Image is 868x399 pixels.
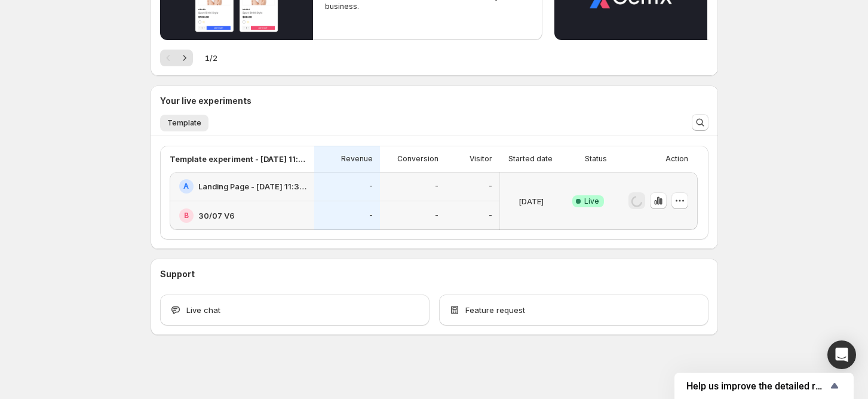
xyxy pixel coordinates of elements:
p: Template experiment - [DATE] 11:08:23 [170,153,307,165]
h2: 30/07 V6 [198,210,235,222]
p: Conversion [397,154,438,164]
p: - [489,182,492,191]
p: - [369,211,373,220]
span: Help us improve the detailed report for A/B campaigns [686,380,827,392]
h2: A [183,182,189,191]
p: Visitor [470,154,492,164]
p: Started date [508,154,553,164]
button: Show survey - Help us improve the detailed report for A/B campaigns [686,379,842,393]
h2: B [184,211,189,220]
span: Feature request [465,304,525,316]
button: Next [176,50,193,66]
h2: Landing Page - [DATE] 11:32:43 [198,180,307,192]
p: - [435,182,438,191]
span: 1 / 2 [205,52,217,64]
div: Open Intercom Messenger [827,340,856,369]
span: Live chat [186,304,220,316]
p: [DATE] [519,195,544,207]
h3: Your live experiments [160,95,251,107]
h3: Support [160,268,195,280]
button: Search and filter results [692,114,708,131]
span: Template [167,118,201,128]
p: Status [585,154,607,164]
span: Live [584,197,599,206]
p: Action [665,154,688,164]
p: - [369,182,373,191]
p: Revenue [341,154,373,164]
p: - [435,211,438,220]
nav: Pagination [160,50,193,66]
p: - [489,211,492,220]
